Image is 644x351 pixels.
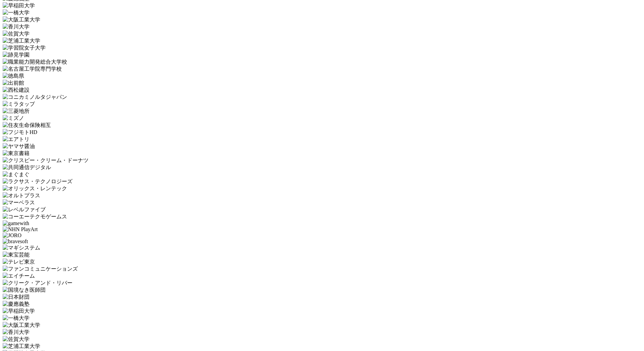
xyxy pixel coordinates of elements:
img: ヤマサ醤油 [3,143,35,150]
img: bravesoft [3,238,28,244]
img: 名古屋工学院専門学校 [3,66,62,73]
img: コーエーテクモゲームス [3,213,67,220]
img: フジモトHD [3,129,37,136]
img: 跡見学園 [3,52,30,59]
img: 西松建設 [3,87,30,94]
img: 共同通信デジタル [3,164,51,171]
img: 早稲田大学 [3,2,35,9]
img: 出前館 [3,80,24,87]
img: gamewith [3,220,29,226]
img: オルトプラス [3,192,40,199]
img: クリーク・アンド・リバー [3,280,72,287]
img: ミラタップ [3,101,35,108]
img: 職業能力開発総合大学校 [3,59,67,66]
img: 大阪工業大学 [3,16,40,23]
img: 佐賀大学 [3,30,30,38]
img: 香川大学 [3,329,30,336]
img: まぐまぐ [3,171,30,178]
img: 東宝芸能 [3,252,30,259]
img: レベルファイブ [3,206,46,213]
img: テレビ東京 [3,259,35,266]
img: オリックス・レンテック [3,185,67,192]
img: コニカミノルタジャパン [3,94,67,101]
img: 国境なき医師団 [3,287,46,294]
img: 住友生命保険相互 [3,122,51,129]
img: 一橋大学 [3,9,30,16]
img: 佐賀大学 [3,336,30,343]
img: 一橋大学 [3,315,30,322]
img: 学習院女子大学 [3,45,46,52]
img: ミズノ [3,115,24,122]
img: 日本財団 [3,294,30,301]
img: 徳島県 [3,73,24,80]
img: マーベラス [3,199,35,206]
img: 三菱地所 [3,108,30,115]
img: 香川大学 [3,23,30,30]
img: ファンコミュニケーションズ [3,266,78,273]
img: ラクサス・テクノロジーズ [3,178,72,185]
img: 大阪工業大学 [3,322,40,329]
img: JORO [3,232,21,238]
img: エアトリ [3,136,30,143]
img: 芝浦工業大学 [3,343,40,350]
img: 慶應義塾 [3,301,30,308]
img: 芝浦工業大学 [3,38,40,45]
img: 早稲田大学 [3,308,35,315]
img: マギシステム [3,244,40,252]
img: NHN PlayArt [3,226,38,232]
img: クリスピー・クリーム・ドーナツ [3,157,89,164]
img: エイチーム [3,273,35,280]
img: 東京書籍 [3,150,30,157]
